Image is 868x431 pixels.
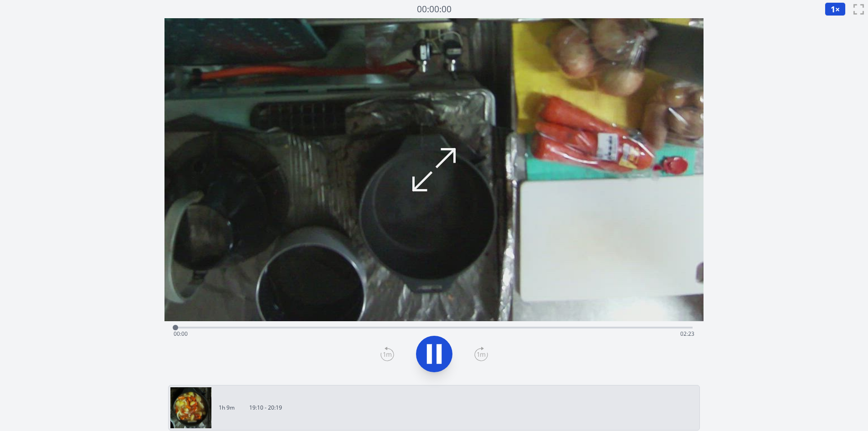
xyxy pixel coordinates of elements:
span: 1 [831,4,835,15]
a: 00:00:00 [417,3,452,16]
p: 19:10 - 20:19 [249,404,282,411]
img: 250826101055_thumb.jpeg [170,387,211,428]
span: 02:23 [680,330,694,338]
button: 1× [825,2,846,16]
p: 1h 9m [219,404,235,411]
